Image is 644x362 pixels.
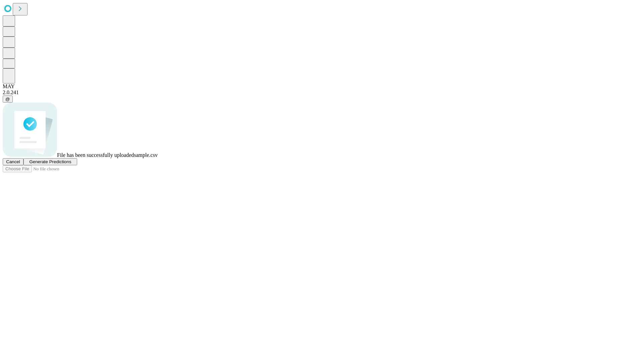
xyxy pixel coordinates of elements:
span: Cancel [6,159,20,164]
button: Cancel [3,158,23,165]
span: sample.csv [134,152,158,158]
span: File has been successfully uploaded [57,152,134,158]
div: 2.0.241 [3,89,641,96]
button: Generate Predictions [23,158,77,165]
div: MAY [3,83,641,89]
button: @ [3,96,13,103]
span: @ [5,97,10,102]
span: Generate Predictions [29,159,71,164]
